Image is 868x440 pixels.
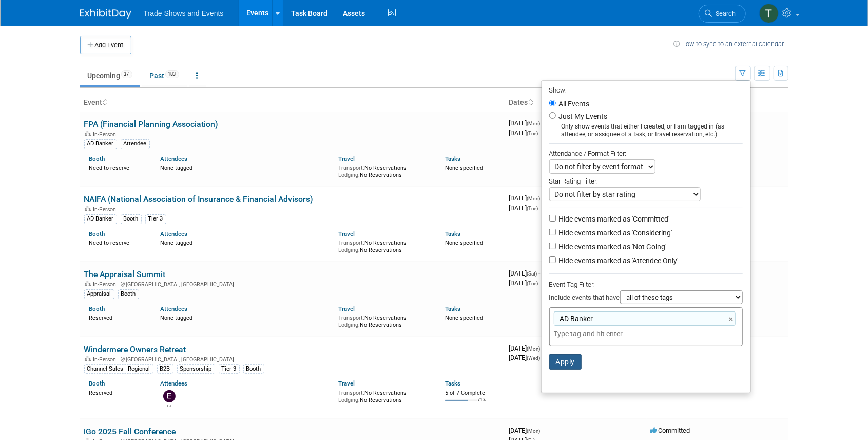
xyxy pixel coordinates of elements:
div: Sponsorship [177,364,215,374]
th: Dates [505,94,647,112]
div: Include events that have [549,290,743,307]
a: The Appraisal Summit [84,269,166,279]
a: Attendees [160,230,187,237]
a: Tasks [445,305,460,313]
div: Appraisal [84,289,114,299]
div: Channel Sales - Regional [84,364,153,374]
input: Type tag and hit enter [554,328,698,339]
img: Tiff Wagner [759,4,779,23]
label: Just My Events [557,111,608,121]
div: Tier 3 [145,214,166,224]
span: Committed [651,427,690,434]
div: Show: [549,83,743,96]
a: Attendees [160,380,187,387]
div: Event Tag Filter: [549,279,743,290]
label: Hide events marked as 'Considering' [557,228,672,238]
span: AD Banker [558,314,593,324]
div: Booth [118,289,139,299]
span: Transport: [338,164,364,171]
th: Event [80,94,505,112]
span: (Tue) [527,131,538,136]
img: EJ Igama [163,390,176,402]
span: None specified [445,164,483,171]
img: In-Person Event [85,206,91,211]
div: Attendance / Format Filter: [549,148,743,159]
span: [DATE] [509,119,544,127]
span: [DATE] [509,354,541,361]
a: Booth [89,230,105,237]
span: In-Person [93,131,120,138]
a: Travel [338,305,355,313]
div: 5 of 7 Complete [445,390,501,397]
span: - [542,427,544,434]
a: Booth [89,155,105,162]
a: Tasks [445,155,460,162]
div: No Reservations No Reservations [338,237,430,253]
a: Travel [338,380,355,387]
a: × [729,314,736,325]
a: Past183 [142,66,187,85]
img: ExhibitDay [80,9,131,19]
a: Windermere Owners Retreat [84,344,186,354]
span: 183 [165,70,179,78]
a: Upcoming37 [80,66,140,85]
span: (Mon) [527,196,541,201]
div: None tagged [160,313,331,322]
label: Hide events marked as 'Attendee Only' [557,255,679,266]
div: Only show events that either I created, or I am tagged in (as attendee, or assignee of a task, or... [549,123,743,138]
span: (Tue) [527,206,538,211]
div: B2B [157,364,173,374]
div: Reserved [89,388,145,397]
div: [GEOGRAPHIC_DATA], [GEOGRAPHIC_DATA] [84,280,501,288]
a: FPA (Financial Planning Association) [84,119,219,129]
a: NAIFA (National Association of Insurance & Financial Advisors) [84,194,314,204]
div: Star Rating Filter: [549,174,743,187]
div: Tier 3 [219,364,240,374]
a: Sort by Event Name [103,98,108,106]
span: Lodging: [338,322,360,328]
div: No Reservations No Reservations [338,313,430,328]
span: [DATE] [509,194,544,202]
div: None tagged [160,237,331,247]
span: 37 [121,70,132,78]
div: EJ Igama [163,402,176,409]
span: In-Person [93,281,120,288]
button: Apply [549,354,582,370]
a: Sort by Start Date [528,98,533,106]
span: Transport: [338,390,364,396]
img: In-Person Event [85,281,91,286]
img: In-Person Event [85,356,91,361]
div: No Reservations No Reservations [338,388,430,404]
span: None specified [445,240,483,246]
span: Transport: [338,240,364,246]
span: [DATE] [509,129,538,137]
span: In-Person [93,356,120,363]
a: Travel [338,230,355,237]
img: In-Person Event [85,131,91,136]
span: (Mon) [527,121,541,126]
span: - [539,269,541,277]
div: Reserved [89,313,145,322]
span: Trade Shows and Events [144,9,224,17]
div: None tagged [160,162,331,172]
span: (Mon) [527,428,541,434]
span: (Sat) [527,271,537,277]
div: No Reservations No Reservations [338,162,430,178]
div: Need to reserve [89,237,145,247]
span: [DATE] [509,204,538,212]
div: [GEOGRAPHIC_DATA], [GEOGRAPHIC_DATA] [84,355,501,363]
span: None specified [445,315,483,321]
a: Tasks [445,230,460,237]
div: AD Banker [84,214,117,224]
span: [DATE] [509,427,544,434]
span: Lodging: [338,247,360,253]
a: Attendees [160,155,187,162]
button: Add Event [80,36,131,54]
label: Hide events marked as 'Committed' [557,214,670,224]
span: [DATE] [509,269,541,277]
div: AD Banker [84,139,117,149]
a: Attendees [160,305,187,313]
span: Lodging: [338,172,360,178]
a: Search [699,5,746,23]
span: Lodging: [338,397,360,404]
